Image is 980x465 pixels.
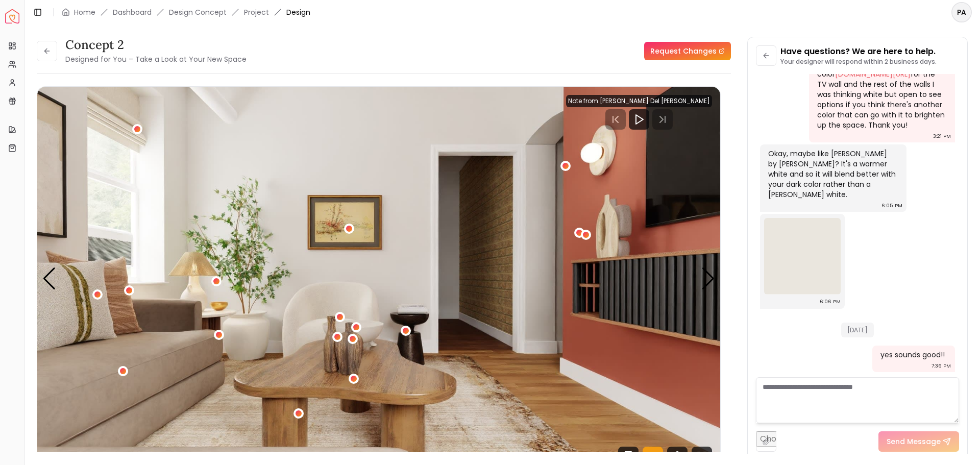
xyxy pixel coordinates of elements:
li: Design Concept [169,7,227,17]
div: Also regarding painting the walls, I do want to keep this color for the TV wall and the rest of t... [817,48,945,130]
h3: concept 2 [65,37,247,53]
span: [DATE] [841,323,874,337]
p: Your designer will respond within 2 business days. [780,58,937,66]
div: 6:05 PM [881,201,902,211]
div: 6:06 PM [820,297,841,307]
span: PA [952,3,971,21]
p: Have questions? We are here to help. [780,45,937,58]
nav: breadcrumb [62,7,310,17]
img: Spacejoy Logo [5,9,19,23]
a: Project [244,7,269,17]
button: PA [951,2,972,22]
div: yes sounds good!! [880,350,945,360]
span: Design [286,7,310,17]
svg: Play [633,113,645,126]
small: Designed for You – Take a Look at Your New Space [65,54,247,64]
div: Okay, maybe like [PERSON_NAME] by [PERSON_NAME]? It's a warmer white and so it will blend better ... [768,149,896,200]
a: Request Changes [644,42,731,60]
a: Home [74,7,95,17]
a: Spacejoy [5,9,19,23]
div: 7:36 PM [932,361,951,371]
div: 3:21 PM [933,131,951,141]
a: Dashboard [113,7,152,17]
div: Next slide [701,267,715,290]
div: Previous slide [42,267,56,290]
a: [DOMAIN_NAME][URL] [835,69,911,79]
div: Note from [PERSON_NAME] Del [PERSON_NAME] [566,95,712,107]
img: Chat Image [764,218,841,295]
